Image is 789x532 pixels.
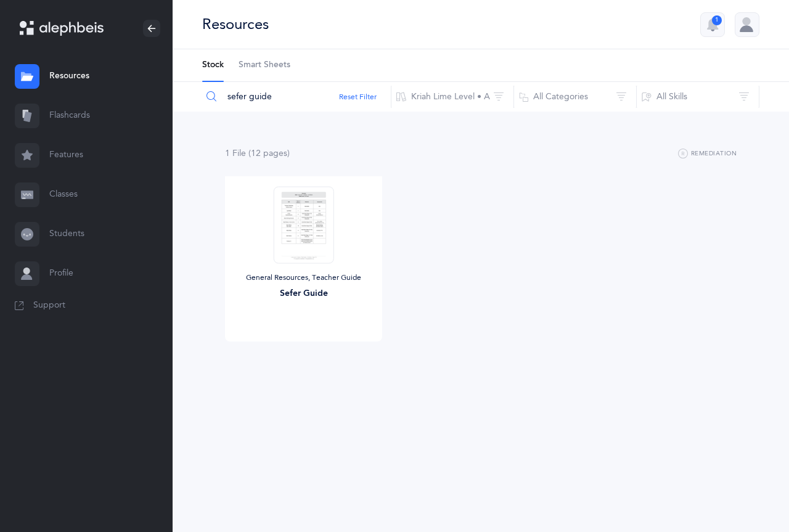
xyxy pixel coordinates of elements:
div: Resources [202,14,269,35]
span: s [284,149,287,158]
button: Kriah Lime Level • A [391,82,514,112]
span: Support [33,300,65,312]
button: 1 [700,12,725,37]
button: Remediation [678,147,737,162]
div: General Resources, Teacher Guide [235,273,372,283]
button: All Categories [513,82,637,112]
button: All Skills [636,82,759,112]
span: (12 page ) [248,149,290,158]
span: 1 File [225,149,246,158]
button: Reset Filter [339,91,377,102]
input: Search Resources [202,82,391,112]
div: Sefer Guide [235,287,372,300]
div: 1 [712,15,722,25]
span: Smart Sheets [239,59,290,72]
img: Sefer_Guide_-_Lime_A_-_Third_Grade_thumbnail_1757362233.png [273,186,333,263]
